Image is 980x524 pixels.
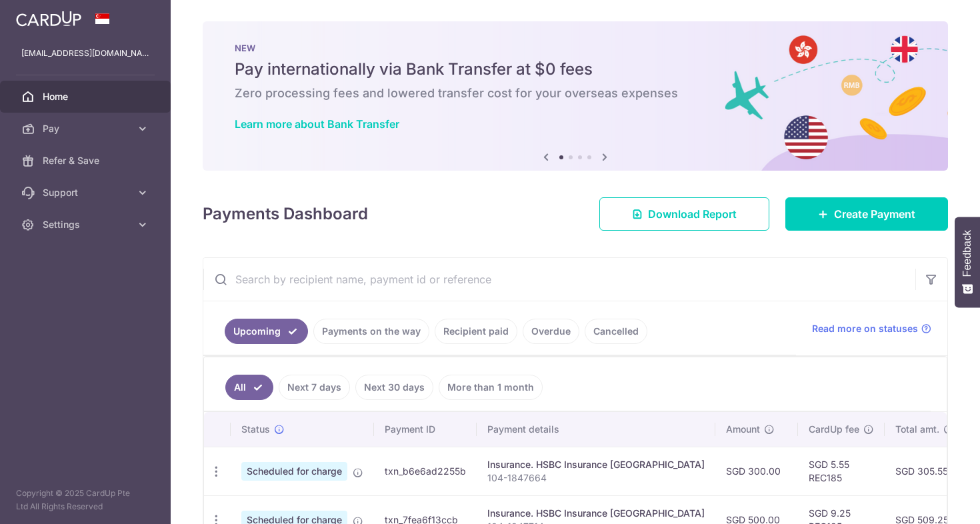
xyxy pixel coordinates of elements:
div: Insurance. HSBC Insurance [GEOGRAPHIC_DATA] [487,507,705,520]
span: CardUp fee [809,423,859,436]
img: CardUp [16,11,81,27]
td: SGD 300.00 [715,447,798,495]
a: Next 7 days [279,375,350,400]
img: Bank transfer banner [203,21,948,171]
p: [EMAIL_ADDRESS][DOMAIN_NAME] [21,47,149,60]
a: Recipient paid [435,319,517,344]
a: Download Report [599,197,769,231]
span: Total amt. [895,423,939,436]
td: SGD 5.55 REC185 [798,447,885,495]
span: Scheduled for charge [241,462,347,481]
span: Download Report [648,206,737,222]
span: Support [43,186,131,199]
span: Pay [43,122,131,135]
span: Settings [43,218,131,231]
span: Status [241,423,270,436]
th: Payment ID [374,412,477,447]
a: Payments on the way [313,319,429,344]
a: Overdue [523,319,579,344]
td: SGD 305.55 [885,447,967,495]
td: txn_b6e6ad2255b [374,447,477,495]
h6: Zero processing fees and lowered transfer cost for your overseas expenses [235,85,916,101]
span: Feedback [961,230,973,277]
h5: Pay internationally via Bank Transfer at $0 fees [235,59,916,80]
div: Insurance. HSBC Insurance [GEOGRAPHIC_DATA] [487,458,705,471]
h4: Payments Dashboard [203,202,368,226]
a: Upcoming [225,319,308,344]
a: Learn more about Bank Transfer [235,117,399,131]
th: Payment details [477,412,715,447]
span: Home [43,90,131,103]
a: Next 30 days [355,375,433,400]
span: Create Payment [834,206,915,222]
button: Feedback - Show survey [955,217,980,307]
a: Read more on statuses [812,322,931,335]
a: Cancelled [585,319,647,344]
a: Create Payment [785,197,948,231]
span: Refer & Save [43,154,131,167]
p: 104-1847664 [487,471,705,485]
input: Search by recipient name, payment id or reference [203,258,915,301]
span: Amount [726,423,760,436]
a: All [225,375,273,400]
a: More than 1 month [439,375,543,400]
p: NEW [235,43,916,53]
span: Read more on statuses [812,322,918,335]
